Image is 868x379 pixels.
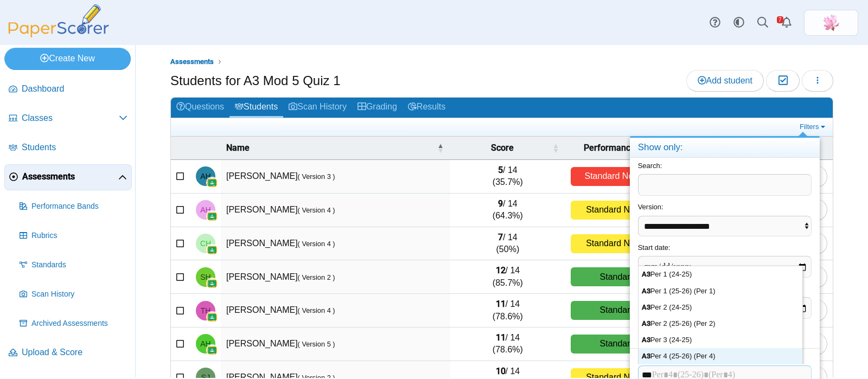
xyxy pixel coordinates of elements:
[22,142,127,153] span: Students
[642,270,650,278] strong: A3
[298,306,335,314] small: ( Version 4 )
[496,366,506,376] b: 10
[496,332,506,343] b: 11
[31,318,127,329] span: Archived Assessments
[31,260,127,271] span: Standards
[630,240,820,281] div: Start date:
[642,352,650,360] strong: A3
[221,260,450,294] td: [PERSON_NAME]
[642,336,650,344] strong: A3
[4,340,132,366] a: Upload & Score
[200,340,210,348] span: Allen Hwee
[200,273,210,281] span: Sharon Huang
[642,303,650,311] strong: A3
[571,301,681,320] div: Standard Met
[4,30,113,39] a: PaperScorer
[639,332,802,348] div: Per 3 (24-25)
[207,245,218,255] img: googleClassroom-logo.png
[630,138,820,158] h4: Show only:
[450,260,566,294] td: / 14 (85.7%)
[571,335,681,354] div: Standard Met
[221,294,450,327] td: [PERSON_NAME]
[298,172,335,181] small: ( Version 3 )
[4,48,131,69] a: Create New
[491,143,514,153] span: Score
[639,282,802,299] div: Per 1 (25-26) (Per 1)
[630,281,820,322] div: End date:
[496,265,506,275] b: 12
[4,164,132,190] a: Assessments
[437,137,444,159] span: Name : Activate to invert sorting
[822,14,840,31] span: Xinmei Li
[221,160,450,194] td: [PERSON_NAME]
[642,286,650,294] strong: A3
[775,11,799,35] a: Alerts
[498,232,503,242] b: 7
[352,98,403,118] a: Grading
[170,57,214,66] span: Assessments
[221,327,450,361] td: [PERSON_NAME]
[298,240,335,248] small: ( Version 4 )
[496,299,506,309] b: 11
[207,345,218,356] img: googleClassroom-logo.png
[15,194,132,220] a: Performance Bands
[639,299,802,316] div: Per 2 (24-25)
[584,143,657,153] span: Performance band
[630,199,820,239] div: Version:
[207,312,218,323] img: googleClassroom-logo.png
[201,307,211,314] span: Terrence Huang
[4,76,132,102] a: Dashboard
[15,252,132,278] a: Standards
[403,98,451,118] a: Results
[31,289,127,300] span: Scan History
[797,121,830,132] a: Filters
[207,211,218,222] img: googleClassroom-logo.png
[698,76,752,85] span: Add student
[31,230,127,241] span: Rubrics
[171,98,229,118] a: Questions
[200,172,210,180] span: Alan Huang
[200,206,210,214] span: Andy Huang
[639,316,802,332] div: Per 2 (25-26) (Per 2)
[822,14,840,31] img: ps.MuGhfZT6iQwmPTCC
[207,177,218,188] img: googleClassroom-logo.png
[15,223,132,249] a: Rubrics
[498,198,503,209] b: 9
[450,327,566,361] td: / 14 (78.6%)
[200,240,211,247] span: Christine Huang
[207,278,218,289] img: googleClassroom-logo.png
[498,165,503,175] b: 5
[571,267,681,286] div: Standard Met
[221,227,450,261] td: [PERSON_NAME]
[642,319,650,327] strong: A3
[283,98,352,118] a: Scan History
[571,167,681,186] div: Standard Not Yet Met
[638,162,662,170] label: Search:
[168,55,216,69] a: Assessments
[229,98,283,118] a: Students
[450,194,566,227] td: / 14 (64.3%)
[4,4,113,37] img: PaperScorer
[639,266,802,282] div: Per 1 (24-25)
[298,340,335,348] small: ( Version 5 )
[571,234,681,253] div: Standard Nearly Met
[22,171,118,183] span: Assessments
[170,72,341,90] h1: Students for A3 Mod 5 Quiz 1
[15,281,132,307] a: Scan History
[4,106,132,132] a: Classes
[22,112,119,124] span: Classes
[298,206,335,214] small: ( Version 4 )
[686,70,764,92] a: Add student
[450,227,566,261] td: / 14 (50%)
[298,273,335,281] small: ( Version 2 )
[4,135,132,161] a: Students
[226,143,250,153] span: Name
[571,201,681,220] div: Standard Nearly Met
[22,346,127,358] span: Upload & Score
[31,201,127,212] span: Performance Bands
[639,348,802,364] div: Per 4 (25-26) (Per 4)
[804,10,858,36] a: ps.MuGhfZT6iQwmPTCC
[552,137,559,159] span: Score : Activate to sort
[22,83,127,95] span: Dashboard
[450,294,566,327] td: / 14 (78.6%)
